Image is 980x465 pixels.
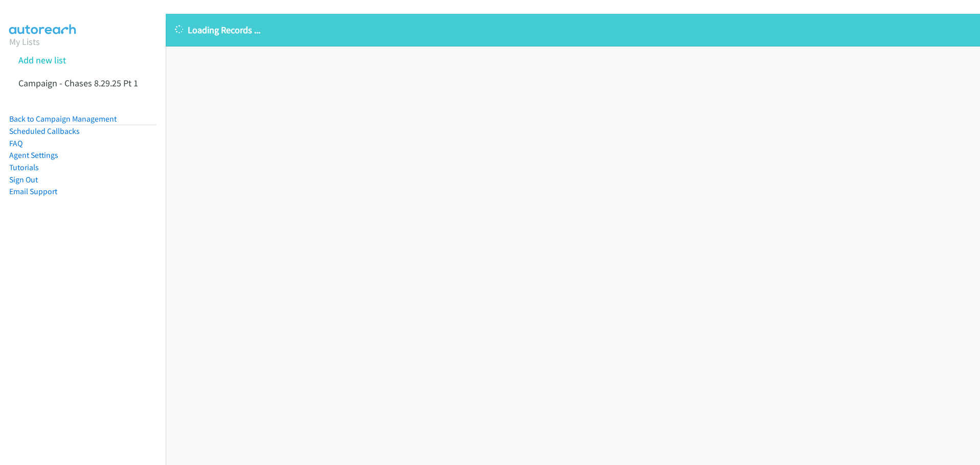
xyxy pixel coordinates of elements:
[9,175,38,184] a: Sign Out
[175,23,971,37] p: Loading Records ...
[9,126,80,136] a: Scheduled Callbacks
[18,77,138,89] a: Campaign - Chases 8.29.25 Pt 1
[9,138,23,148] a: FAQ
[18,54,66,66] a: Add new list
[9,162,39,172] a: Tutorials
[9,187,57,196] a: Email Support
[9,150,58,160] a: Agent Settings
[9,36,40,48] a: My Lists
[9,114,117,124] a: Back to Campaign Management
